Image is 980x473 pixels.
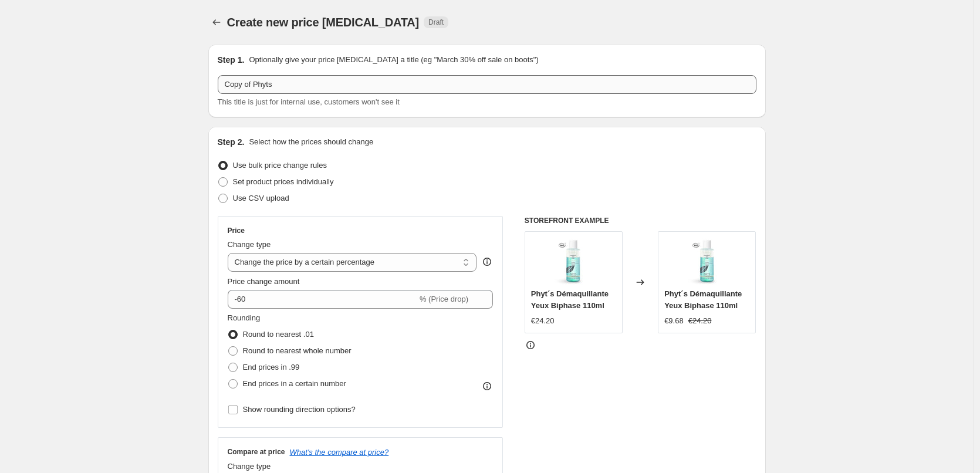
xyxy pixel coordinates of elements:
span: Show rounding direction options? [243,405,356,414]
input: -15 [228,290,417,309]
span: €9.68 [664,316,684,325]
p: Optionally give your price [MEDICAL_DATA] a title (eg "March 30% off sale on boots") [249,54,538,66]
span: % (Price drop) [420,295,468,303]
button: What's the compare at price? [290,448,389,457]
h3: Compare at price [228,447,285,457]
span: Phyt´s Démaquillante Yeux Biphase 110ml [531,289,609,310]
span: Round to nearest .01 [243,330,314,339]
span: Set product prices individually [233,177,334,186]
p: Select how the prices should change [249,136,373,148]
span: This title is just for internal use, customers won't see it [218,97,400,106]
span: End prices in a certain number [243,379,346,388]
span: End prices in .99 [243,363,300,371]
img: phyts-demaquillante-yeux-biphase-110ml-521980_80x.jpg [550,238,597,285]
span: €24.20 [531,316,555,325]
span: Create new price [MEDICAL_DATA] [227,16,420,29]
img: phyts-demaquillante-yeux-biphase-110ml-521980_80x.jpg [684,238,731,285]
div: help [481,256,493,268]
span: Price change amount [228,277,300,286]
h3: Price [228,226,245,235]
span: Use bulk price change rules [233,161,327,170]
h2: Step 2. [218,136,245,148]
span: Rounding [228,313,261,322]
span: €24.20 [688,316,712,325]
input: 30% off holiday sale [218,75,756,94]
span: Change type [228,240,271,249]
span: Draft [428,18,444,27]
span: Change type [228,462,271,471]
h2: Step 1. [218,54,245,66]
span: Round to nearest whole number [243,346,352,355]
button: Price change jobs [208,14,225,31]
h6: STOREFRONT EXAMPLE [525,216,756,225]
span: Use CSV upload [233,194,289,202]
span: Phyt´s Démaquillante Yeux Biphase 110ml [664,289,742,310]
